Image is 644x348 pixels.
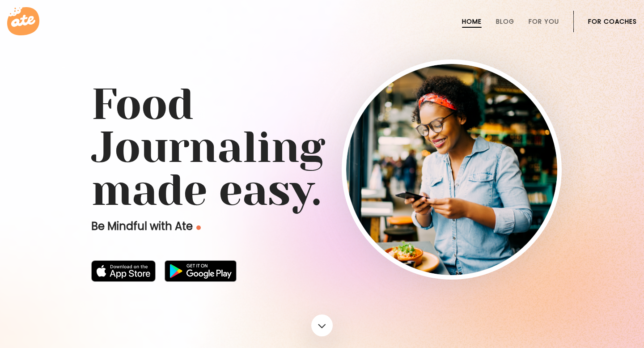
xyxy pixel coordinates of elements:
[346,64,557,275] img: home-hero-img-rounded.png
[496,18,514,25] a: Blog
[588,18,637,25] a: For Coaches
[91,83,553,212] h1: Food Journaling made easy.
[91,219,342,233] p: Be Mindful with Ate
[91,260,156,282] img: badge-download-apple.svg
[462,18,482,25] a: Home
[165,260,237,282] img: badge-download-google.png
[529,18,559,25] a: For You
